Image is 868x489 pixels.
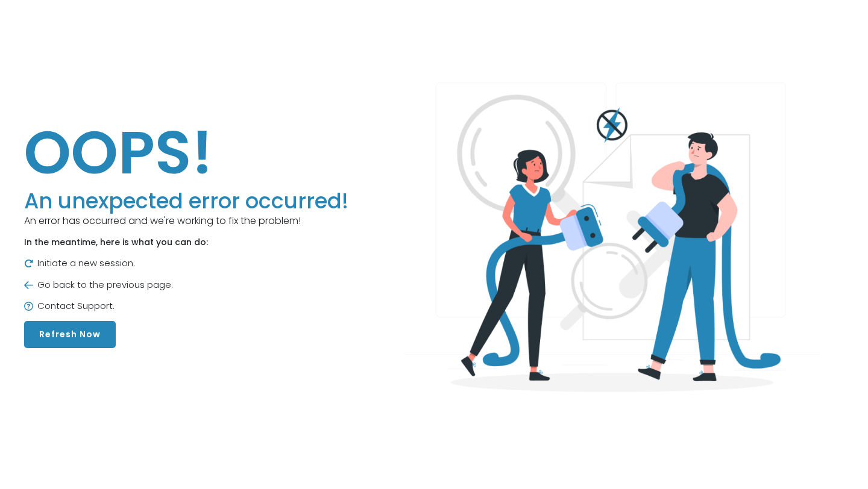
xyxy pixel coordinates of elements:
p: Go back to the previous page. [24,278,348,292]
p: In the meantime, here is what you can do: [24,236,348,249]
h3: An unexpected error occurred! [24,188,348,214]
p: Initiate a new session. [24,257,348,270]
button: Refresh Now [24,321,116,348]
h1: OOPS! [24,116,348,188]
p: Contact Support. [24,299,348,313]
p: An error has occurred and we're working to fix the problem! [24,214,348,228]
